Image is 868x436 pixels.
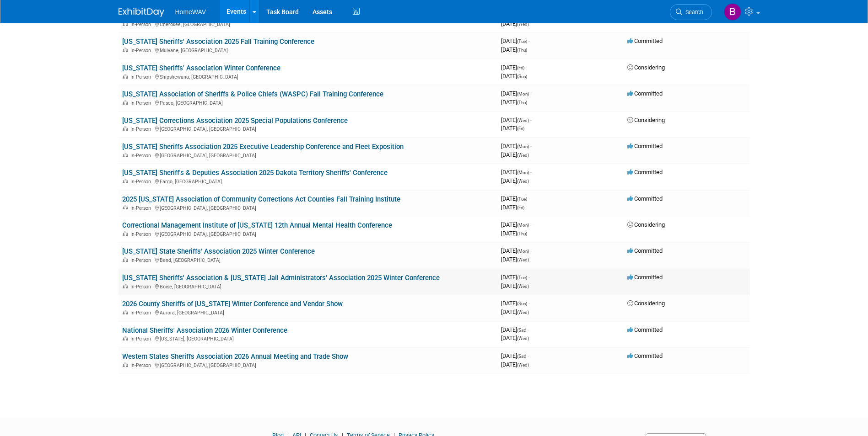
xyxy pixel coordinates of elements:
span: (Thu) [517,231,527,236]
span: [DATE] [501,308,529,315]
img: In-Person Event [123,100,128,105]
span: (Wed) [517,310,529,315]
span: - [530,90,532,97]
span: - [528,274,530,281]
span: Considering [627,300,665,307]
a: Correctional Management Institute of [US_STATE] 12th Annual Mental Health Conference [122,221,392,229]
a: [US_STATE] Sheriffs' Association Winter Conference [122,64,280,72]
span: (Fri) [517,65,524,70]
span: In-Person [130,74,154,80]
div: [GEOGRAPHIC_DATA], [GEOGRAPHIC_DATA] [122,230,494,237]
span: [DATE] [501,230,527,237]
a: [US_STATE] State Sheriffs' Association 2025 Winter Conference [122,247,315,255]
img: In-Person Event [123,336,128,340]
span: In-Person [130,231,154,237]
div: Boise, [GEOGRAPHIC_DATA] [122,282,494,290]
span: - [530,117,532,123]
div: Pasco, [GEOGRAPHIC_DATA] [122,99,494,106]
span: (Mon) [517,144,529,149]
div: Fargo, [GEOGRAPHIC_DATA] [122,177,494,185]
span: [DATE] [501,73,527,80]
span: Considering [627,117,665,123]
span: (Wed) [517,179,529,184]
a: Western States Sheriffs Association 2026 Annual Meeting and Trade Show [122,352,348,361]
a: [US_STATE] Association of Sheriffs & Police Chiefs (WASPC) Fall Training Conference [122,90,383,98]
span: Committed [627,37,663,44]
span: (Thu) [517,100,527,105]
span: (Wed) [517,153,529,158]
div: [GEOGRAPHIC_DATA], [GEOGRAPHIC_DATA] [122,125,494,132]
span: [DATE] [501,143,532,149]
span: - [530,169,532,175]
img: In-Person Event [123,74,128,79]
span: [DATE] [501,204,524,211]
span: (Fri) [517,205,524,210]
img: In-Person Event [123,21,128,26]
a: [US_STATE] Sheriffs Association 2025 Executive Leadership Conference and Fleet Exposition [122,143,404,151]
span: - [530,221,532,228]
span: In-Person [130,205,154,211]
span: Committed [627,143,663,149]
span: [DATE] [501,221,532,228]
span: HomeWAV [175,8,206,16]
img: In-Person Event [123,179,128,183]
span: [DATE] [501,300,530,307]
span: (Wed) [517,21,529,27]
div: [GEOGRAPHIC_DATA], [GEOGRAPHIC_DATA] [122,204,494,211]
img: In-Person Event [123,205,128,210]
span: [DATE] [501,177,529,184]
a: [US_STATE] Sheriffs' Association 2025 Fall Training Conference [122,37,314,46]
img: In-Person Event [123,126,128,131]
span: Committed [627,247,663,254]
span: [DATE] [501,64,527,71]
span: [DATE] [501,361,529,368]
span: (Mon) [517,223,529,228]
span: - [528,352,529,359]
a: [US_STATE] Sheriff's & Deputies Association 2025 Dakota Territory Sheriffs' Conference [122,169,388,177]
span: (Tue) [517,39,527,44]
span: (Mon) [517,249,529,254]
span: [DATE] [501,169,532,175]
span: [DATE] [501,195,530,202]
span: Committed [627,169,663,175]
img: In-Person Event [123,284,128,288]
span: In-Person [130,21,154,27]
span: (Sun) [517,301,527,306]
span: Committed [627,352,663,359]
span: [DATE] [501,90,532,97]
span: - [530,143,532,149]
span: [DATE] [501,326,529,333]
span: In-Person [130,257,154,263]
span: Committed [627,195,663,202]
span: - [528,37,530,44]
span: - [530,247,532,254]
span: [DATE] [501,99,527,106]
span: [DATE] [501,247,532,254]
span: [DATE] [501,46,527,53]
span: - [528,195,530,202]
span: (Sat) [517,328,526,333]
span: [DATE] [501,20,529,27]
span: (Tue) [517,275,527,280]
div: Aurora, [GEOGRAPHIC_DATA] [122,308,494,316]
span: - [528,326,529,333]
span: In-Person [130,284,154,290]
a: [US_STATE] Corrections Association 2025 Special Populations Conference [122,117,348,125]
a: [US_STATE] Sheriffs' Association & [US_STATE] Jail Administrators' Association 2025 Winter Confer... [122,274,440,282]
div: Shipshewana, [GEOGRAPHIC_DATA] [122,73,494,80]
a: Search [670,4,712,20]
span: - [526,64,527,71]
span: (Wed) [517,118,529,123]
div: Mulvane, [GEOGRAPHIC_DATA] [122,46,494,53]
span: (Tue) [517,197,527,202]
span: (Fri) [517,126,524,131]
span: In-Person [130,100,154,106]
span: (Mon) [517,170,529,175]
span: In-Person [130,179,154,185]
a: 2025 [US_STATE] Association of Community Corrections Act Counties Fall Training Institute [122,195,400,203]
a: 2026 County Sheriffs of [US_STATE] Winter Conference and Vendor Show [122,300,343,308]
span: In-Person [130,126,154,132]
span: In-Person [130,153,154,159]
div: [GEOGRAPHIC_DATA], [GEOGRAPHIC_DATA] [122,361,494,368]
span: Committed [627,326,663,333]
